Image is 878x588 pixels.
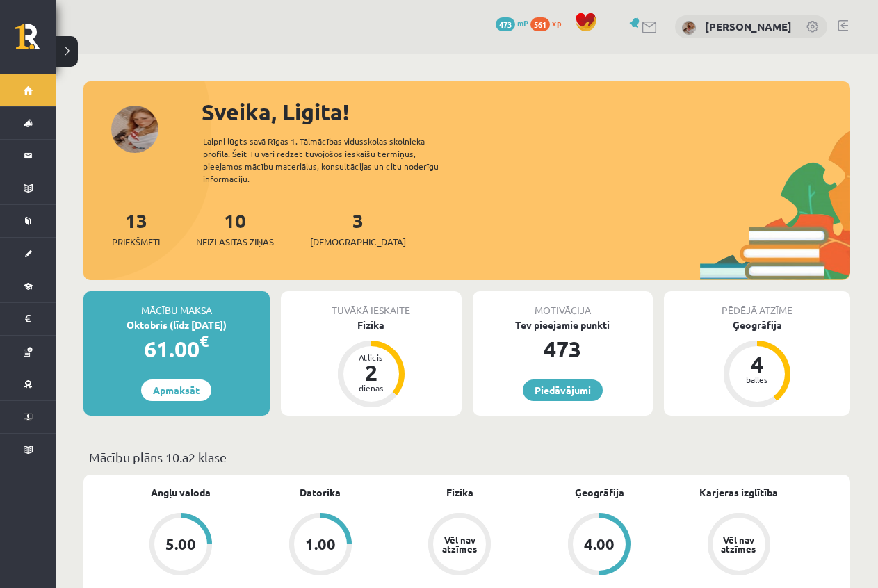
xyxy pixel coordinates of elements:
[664,318,850,332] div: Ģeogrāfija
[202,95,850,129] div: Sveika, Ligita!
[350,384,392,392] div: dienas
[496,17,515,31] span: 473
[196,235,274,249] span: Neizlasītās ziņas
[300,485,341,500] a: Datorika
[83,318,270,332] div: Oktobris (līdz [DATE])
[552,17,561,28] span: xp
[200,331,209,351] span: €
[141,379,211,401] a: Apmaksāt
[83,291,270,318] div: Mācību maksa
[682,21,696,35] img: Ligita Millere
[15,24,56,59] a: Rīgas 1. Tālmācības vidusskola
[281,318,462,332] div: Fizika
[203,135,463,185] div: Laipni lūgts savā Rīgas 1. Tālmācības vidusskolas skolnieka profilā. Šeit Tu vari redzēt tuvojošo...
[165,537,196,552] div: 5.00
[310,208,406,249] a: 3[DEMOGRAPHIC_DATA]
[530,17,550,31] span: 561
[83,332,270,366] div: 61.00
[350,353,392,361] div: Atlicis
[669,513,808,578] a: Vēl nav atzīmes
[530,17,568,28] a: 561 xp
[305,537,336,552] div: 1.00
[112,208,160,249] a: 13Priekšmeti
[440,535,479,553] div: Vēl nav atzīmes
[473,291,653,318] div: Motivācija
[496,17,528,28] a: 473 mP
[350,361,392,384] div: 2
[517,17,528,28] span: mP
[720,535,758,553] div: Vēl nav atzīmes
[251,513,391,578] a: 1.00
[112,235,160,249] span: Priekšmeti
[705,19,792,33] a: [PERSON_NAME]
[196,208,274,249] a: 10Neizlasītās ziņas
[523,379,603,401] a: Piedāvājumi
[111,513,251,578] a: 5.00
[473,318,653,332] div: Tev pieejamie punkti
[699,485,778,500] a: Karjeras izglītība
[664,291,850,318] div: Pēdējā atzīme
[390,513,530,578] a: Vēl nav atzīmes
[736,375,778,384] div: balles
[584,537,615,552] div: 4.00
[473,332,653,366] div: 473
[575,485,624,500] a: Ģeogrāfija
[446,485,473,500] a: Fizika
[89,448,845,466] p: Mācību plāns 10.a2 klase
[310,235,406,249] span: [DEMOGRAPHIC_DATA]
[281,318,462,409] a: Fizika Atlicis 2 dienas
[736,353,778,375] div: 4
[151,485,211,500] a: Angļu valoda
[530,513,669,578] a: 4.00
[664,318,850,409] a: Ģeogrāfija 4 balles
[281,291,462,318] div: Tuvākā ieskaite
